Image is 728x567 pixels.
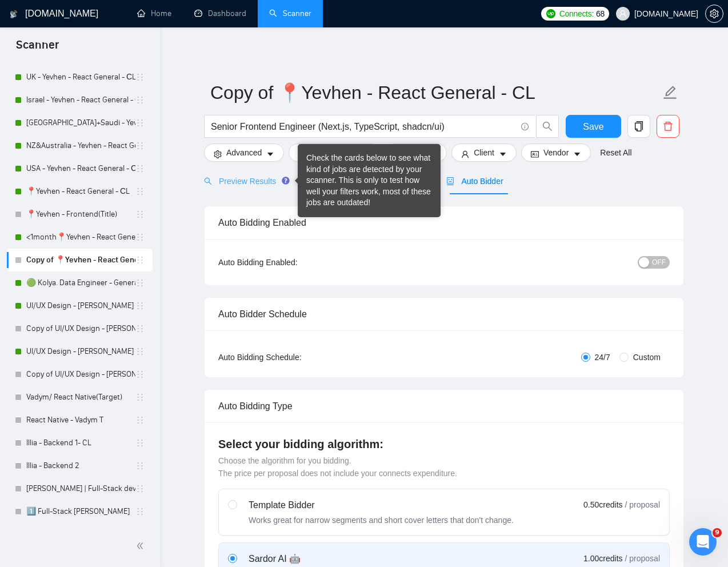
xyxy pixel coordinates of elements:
[26,180,135,203] a: 📍Yevhen - React General - СL
[7,226,153,249] li: <1month📍Yevhen - React General - СL
[625,553,660,564] span: / proposal
[7,66,153,89] li: UK - Yevhen - React General - СL
[713,528,722,537] span: 9
[600,146,631,159] a: Reset All
[7,203,153,226] li: 📍Yevhen - Frontend(Title)
[7,37,68,61] span: Scanner
[499,150,507,158] span: caret-down
[218,436,670,452] h4: Select your bidding algorithm:
[306,153,432,209] div: Check the cards below to see what kind of jobs are detected by your scanner. This is only to test...
[625,499,660,510] span: / proposal
[249,514,514,526] div: Works great for narrow segments and short cover letters that don't change.
[521,143,591,162] button: idcardVendorcaret-down
[136,540,147,552] span: double-left
[26,89,135,111] a: Israel - Yevhen - React General - СL
[451,143,517,162] button: userClientcaret-down
[135,416,145,425] span: holder
[26,249,135,271] a: Copy of 📍Yevhen - React General - СL
[705,9,723,18] a: setting
[26,134,135,157] a: NZ&Australia - Yevhen - React General - СL
[226,146,262,159] span: Advanced
[7,180,153,203] li: 📍Yevhen - React General - СL
[26,386,135,409] a: Vadym/ React Native(Target)
[135,141,145,150] span: holder
[652,256,666,269] span: OFF
[446,177,454,185] span: robot
[583,552,622,565] span: 1.00 credits
[26,226,135,249] a: <1month📍Yevhen - React General - СL
[573,150,581,158] span: caret-down
[135,187,145,196] span: holder
[218,351,369,364] div: Auto Bidding Schedule:
[289,143,381,162] button: barsJob Categorycaret-down
[657,115,679,138] button: delete
[135,507,145,516] span: holder
[26,363,135,386] a: Copy of UI/UX Design - [PERSON_NAME]
[461,150,469,158] span: user
[627,115,650,138] button: copy
[543,146,569,159] span: Vendor
[7,386,153,409] li: Vadym/ React Native(Target)
[536,115,559,138] button: search
[7,157,153,180] li: USA - Yevhen - React General - СL
[7,249,153,271] li: Copy of 📍Yevhen - React General - СL
[135,484,145,493] span: holder
[135,278,145,288] span: holder
[26,271,135,294] a: 🟢 Kolya. Data Engineer - General
[7,294,153,317] li: UI/UX Design - Mariana Derevianko
[7,454,153,477] li: Illia - Backend 2
[135,164,145,173] span: holder
[26,203,135,226] a: 📍Yevhen - Frontend(Title)
[218,256,369,269] div: Auto Bidding Enabled:
[218,456,457,478] span: Choose the algorithm for you bidding. The price per proposal does not include your connects expen...
[446,177,503,186] span: Auto Bidder
[559,7,594,20] span: Connects:
[135,301,145,310] span: holder
[663,85,678,100] span: edit
[249,498,514,512] div: Template Bidder
[10,5,18,23] img: logo
[214,150,222,158] span: setting
[135,438,145,448] span: holder
[135,324,145,333] span: holder
[26,500,135,523] a: 1️⃣ Full-Stack [PERSON_NAME]
[218,298,670,330] div: Auto Bidder Schedule
[135,370,145,379] span: holder
[7,409,153,432] li: React Native - Vadym T
[706,9,723,18] span: setting
[7,317,153,340] li: Copy of UI/UX Design - Mariana Derevianko
[583,119,603,134] span: Save
[628,121,650,131] span: copy
[26,317,135,340] a: Copy of UI/UX Design - [PERSON_NAME]
[657,121,679,131] span: delete
[269,9,311,18] a: searchScanner
[26,294,135,317] a: UI/UX Design - [PERSON_NAME]
[204,143,284,162] button: settingAdvancedcaret-down
[266,150,274,158] span: caret-down
[26,111,135,134] a: [GEOGRAPHIC_DATA]+Saudi - Yevhen - React General - СL
[204,177,286,186] span: Preview Results
[135,233,145,242] span: holder
[7,134,153,157] li: NZ&Australia - Yevhen - React General - СL
[26,454,135,477] a: Illia - Backend 2
[7,340,153,363] li: UI/UX Design - Natalia
[135,393,145,402] span: holder
[135,118,145,127] span: holder
[590,351,615,364] span: 24/7
[7,432,153,454] li: Illia - Backend 1- CL
[281,175,291,186] div: Tooltip anchor
[26,409,135,432] a: React Native - Vadym T
[705,5,723,23] button: setting
[7,363,153,386] li: Copy of UI/UX Design - Natalia
[26,157,135,180] a: USA - Yevhen - React General - СL
[531,150,539,158] span: idcard
[689,528,717,556] iframe: Intercom live chat
[537,121,558,131] span: search
[7,500,153,523] li: 1️⃣ Full-Stack Dmytro Mach
[26,66,135,89] a: UK - Yevhen - React General - СL
[194,9,246,18] a: dashboardDashboard
[135,255,145,265] span: holder
[629,351,665,364] span: Custom
[218,390,670,422] div: Auto Bidding Type
[135,73,145,82] span: holder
